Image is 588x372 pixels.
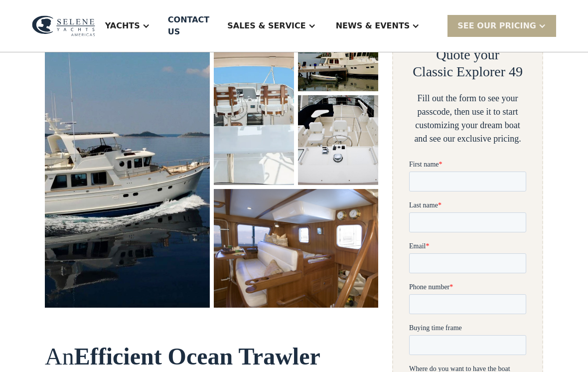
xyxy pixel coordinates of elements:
[409,92,526,146] div: Fill out the form to see your passcode, then use it to start customizing your dream boat and see ...
[298,95,378,185] img: 50 foot motor yacht
[336,20,410,32] div: News & EVENTS
[74,343,320,370] strong: Efficient Ocean Trawler
[32,15,95,36] img: logo
[214,189,379,308] a: open lightbox
[214,189,379,308] img: 50 foot motor yacht
[45,1,210,308] a: open lightbox
[326,6,430,46] div: News & EVENTS
[413,63,523,80] h2: Classic Explorer 49
[447,15,556,36] div: SEE Our Pricing
[168,14,209,38] div: Contact US
[298,95,378,185] a: open lightbox
[45,1,210,308] img: 50 foot motor yacht
[45,344,378,370] h2: An
[436,46,499,63] h2: Quote your
[95,6,160,46] div: Yachts
[457,20,536,32] div: SEE Our Pricing
[217,6,325,46] div: Sales & Service
[214,1,294,185] a: open lightbox
[105,20,140,32] div: Yachts
[227,20,305,32] div: Sales & Service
